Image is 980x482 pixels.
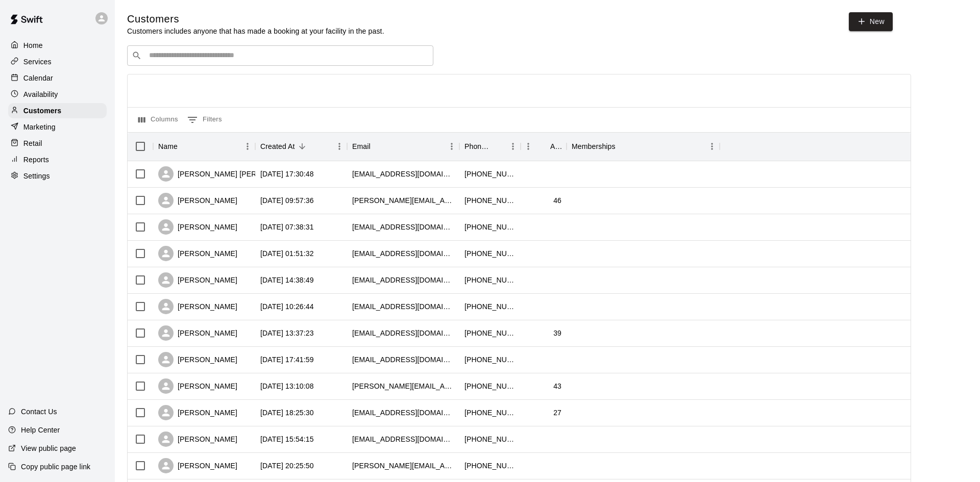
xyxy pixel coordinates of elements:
p: Home [23,40,43,50]
button: Menu [505,139,521,154]
div: 43 [553,381,561,391]
div: +19283225064 [464,328,516,338]
div: [PERSON_NAME] [158,378,237,394]
div: Marketing [8,119,107,135]
div: karen@bodybybutter.com [352,461,454,471]
div: [PERSON_NAME] [158,325,237,341]
button: Menu [332,139,347,154]
p: View public page [21,443,76,453]
div: 39 [553,328,561,338]
a: Settings [8,168,107,184]
div: [PERSON_NAME] [158,193,237,208]
button: Menu [704,139,720,154]
a: Customers [8,103,107,118]
button: Sort [295,139,309,154]
div: 2025-09-12 17:41:59 [260,354,314,365]
div: +18312290300 [464,169,516,179]
div: Age [550,132,561,161]
div: [PERSON_NAME] [158,458,237,473]
div: [PERSON_NAME] [158,405,237,420]
a: Home [8,38,107,53]
button: Sort [491,139,505,154]
div: kevin.crowl@amkor.com [352,195,454,206]
div: Created At [260,132,295,161]
div: Search customers by name or email [127,45,433,66]
div: +14804587973 [464,222,516,232]
div: 2025-09-05 15:54:15 [260,434,314,444]
a: Services [8,54,107,69]
a: Reports [8,152,107,167]
div: 2025-09-15 01:51:32 [260,248,314,259]
div: Email [352,132,371,161]
div: 2025-09-05 18:25:30 [260,408,314,418]
div: +14802017929 [464,301,516,312]
p: Services [23,57,52,67]
div: [PERSON_NAME] [PERSON_NAME] [158,166,299,182]
div: 2025-09-14 14:38:49 [260,275,314,285]
a: Retail [8,136,107,151]
div: rgrankin22@gmail.com [352,408,454,418]
div: carisamontez@gmail.com [352,169,454,179]
div: +15754964067 [464,354,516,365]
p: Availability [23,89,58,99]
button: Sort [178,139,192,154]
div: reedchiro@msn.com [352,301,454,312]
h5: Customers [127,12,384,26]
button: Select columns [136,112,181,128]
div: 2025-09-03 20:25:50 [260,461,314,471]
div: [PERSON_NAME] [158,219,237,235]
button: Menu [240,139,255,154]
p: Reports [23,155,49,165]
div: [PERSON_NAME] [158,272,237,288]
div: 46 [553,195,561,206]
div: wade.rick00@gmail.com [352,381,454,391]
div: ltpharen@gmail.com [352,248,454,259]
a: New [849,12,893,31]
button: Sort [371,139,385,154]
div: [PERSON_NAME] [158,432,237,447]
div: Age [521,132,567,161]
div: Name [158,132,178,161]
p: Settings [23,171,50,181]
a: Availability [8,87,107,102]
div: +14802709050 [464,434,516,444]
div: +16232173121 [464,381,516,391]
div: lakebumrjr@gmail.com [352,222,454,232]
div: +17138656040 [464,275,516,285]
div: jessicabeckett66@gmail.com [352,328,454,338]
div: Email [347,132,459,161]
p: Marketing [23,122,56,132]
div: 2025-09-18 09:57:36 [260,195,314,206]
div: Created At [255,132,347,161]
div: hiroller222@gmail.com [352,275,454,285]
div: Name [153,132,255,161]
div: 2025-09-06 13:10:08 [260,381,314,391]
button: Sort [536,139,550,154]
a: Calendar [8,70,107,86]
p: Copy public page link [21,462,90,472]
div: +14809429559 [464,195,516,206]
div: [PERSON_NAME] [158,299,237,314]
div: Phone Number [464,132,491,161]
div: Memberships [567,132,720,161]
p: Contact Us [21,407,57,417]
p: Customers includes anyone that has made a booking at your facility in the past. [127,26,384,36]
div: [PERSON_NAME] [158,352,237,367]
div: 2025-09-17 07:38:31 [260,222,314,232]
p: Retail [23,138,42,148]
button: Sort [616,139,630,154]
p: Calendar [23,73,53,83]
div: waltertyler44@gmail.com [352,434,454,444]
div: [PERSON_NAME] [158,246,237,261]
p: Help Center [21,425,60,435]
button: Menu [444,139,459,154]
div: +19499229618 [464,248,516,259]
div: 2025-09-14 10:26:44 [260,301,314,312]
